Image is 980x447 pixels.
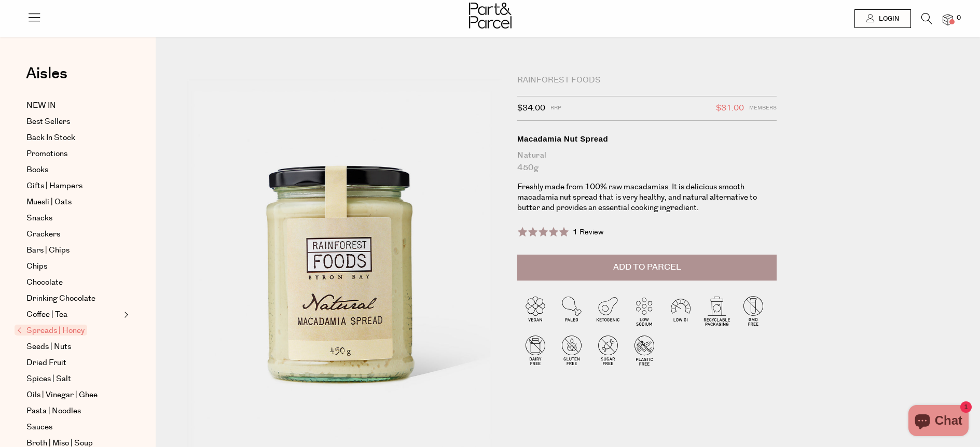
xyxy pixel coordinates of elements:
span: Promotions [26,148,67,160]
a: Muesli | Oats [26,196,121,208]
span: Snacks [26,212,52,225]
span: Sauces [26,421,52,434]
span: Dried Fruit [26,357,66,369]
img: P_P-ICONS-Live_Bec_V11_Recyclable_Packaging.svg [699,292,735,329]
span: Books [26,164,48,176]
span: Aisles [26,62,67,85]
div: Natural 450g [517,149,777,174]
a: 0 [943,14,953,25]
span: Seeds | Nuts [26,341,71,353]
span: Gifts | Hampers [26,180,82,192]
span: RRP [550,102,561,115]
span: Muesli | Oats [26,196,72,208]
span: Chocolate [26,276,63,289]
span: Chips [26,260,47,273]
a: Spreads | Honey [17,325,121,337]
a: Aisles [26,66,67,92]
span: Spices | Salt [26,373,71,385]
span: Login [876,15,899,23]
a: Chocolate [26,276,121,289]
span: $31.00 [716,102,744,115]
span: 0 [954,13,963,23]
inbox-online-store-chat: Shopify online store chat [905,405,972,439]
a: Books [26,164,121,176]
a: Crackers [26,228,121,241]
span: Drinking Chocolate [26,292,95,305]
span: $34.00 [517,102,545,115]
a: Login [854,9,911,28]
a: Pasta | Noodles [26,405,121,417]
img: P_P-ICONS-Live_Bec_V11_Vegan.svg [517,292,554,329]
a: Coffee | Tea [26,309,121,321]
a: Seeds | Nuts [26,341,121,353]
img: P_P-ICONS-Live_Bec_V11_Low_Gi.svg [662,292,699,329]
span: Add to Parcel [613,261,681,273]
a: Gifts | Hampers [26,180,121,192]
button: Add to Parcel [517,255,777,281]
a: NEW IN [26,100,121,112]
span: Members [749,102,777,115]
img: P_P-ICONS-Live_Bec_V11_Low_Sodium.svg [626,292,662,329]
span: Pasta | Noodles [26,405,81,417]
a: Bars | Chips [26,244,121,257]
img: P_P-ICONS-Live_Bec_V11_Gluten_Free.svg [554,332,590,368]
a: Back In Stock [26,132,121,144]
a: Drinking Chocolate [26,292,121,305]
span: Best Sellers [26,116,70,128]
a: Chips [26,260,121,273]
img: P_P-ICONS-Live_Bec_V11_Plastic_Free.svg [626,332,662,368]
img: Part&Parcel [469,3,512,29]
img: P_P-ICONS-Live_Bec_V11_Ketogenic.svg [590,292,626,329]
span: Coffee | Tea [26,309,67,321]
a: Sauces [26,421,121,434]
span: Crackers [26,228,60,241]
a: Promotions [26,148,121,160]
span: Oils | Vinegar | Ghee [26,389,98,401]
a: Oils | Vinegar | Ghee [26,389,121,401]
a: Spices | Salt [26,373,121,385]
div: Rainforest Foods [517,75,777,86]
span: Spreads | Honey [15,325,87,336]
img: P_P-ICONS-Live_Bec_V11_Paleo.svg [554,292,590,329]
img: P_P-ICONS-Live_Bec_V11_GMO_Free.svg [735,292,771,329]
span: 1 Review [573,227,604,238]
img: P_P-ICONS-Live_Bec_V11_Dairy_Free.svg [517,332,554,368]
span: Back In Stock [26,132,75,144]
a: Dried Fruit [26,357,121,369]
p: Freshly made from 100% raw macadamias. It is delicious smooth macadamia nut spread that is very h... [517,182,777,213]
a: Best Sellers [26,116,121,128]
span: Bars | Chips [26,244,70,257]
button: Expand/Collapse Coffee | Tea [121,309,129,321]
span: NEW IN [26,100,56,112]
div: Macadamia Nut Spread [517,134,777,144]
img: P_P-ICONS-Live_Bec_V11_Sugar_Free.svg [590,332,626,368]
a: Snacks [26,212,121,225]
